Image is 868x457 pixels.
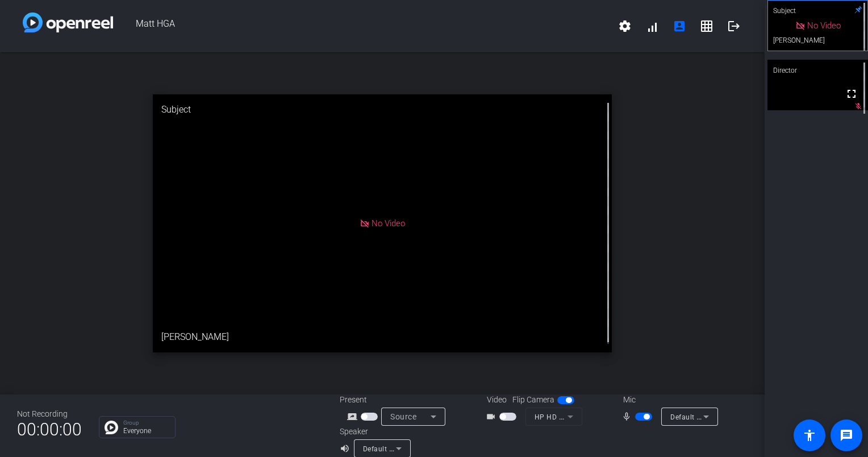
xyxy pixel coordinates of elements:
span: No Video [372,218,405,228]
img: Chat Icon [105,421,118,434]
mat-icon: account_box [673,19,686,33]
mat-icon: grid_on [700,19,713,33]
mat-icon: screen_share_outline [347,410,361,423]
mat-icon: volume_up [340,442,353,455]
button: signal_cellular_alt [639,13,666,40]
p: Everyone [123,427,169,434]
span: Flip Camera [512,394,554,406]
mat-icon: message [840,429,853,442]
mat-icon: videocam_outline [486,410,499,423]
div: Present [340,394,453,406]
span: Source [390,412,416,421]
mat-icon: accessibility [803,429,816,442]
div: Mic [612,394,725,406]
span: Default - Headset Earphone (Lenovo Wired VoIP Headset (Teams)) [363,444,583,453]
mat-icon: fullscreen [845,87,858,101]
mat-icon: logout [727,19,741,33]
span: No Video [807,20,841,31]
span: 00:00:00 [17,416,82,443]
mat-icon: mic_none [621,410,635,423]
div: Subject [153,94,612,125]
p: Group [123,420,169,426]
div: Director [767,60,868,81]
span: Video [487,394,507,406]
img: white-gradient.svg [23,13,113,32]
div: Not Recording [17,408,82,420]
mat-icon: settings [618,19,632,33]
div: Speaker [340,426,408,438]
span: Matt HGA [113,13,611,40]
